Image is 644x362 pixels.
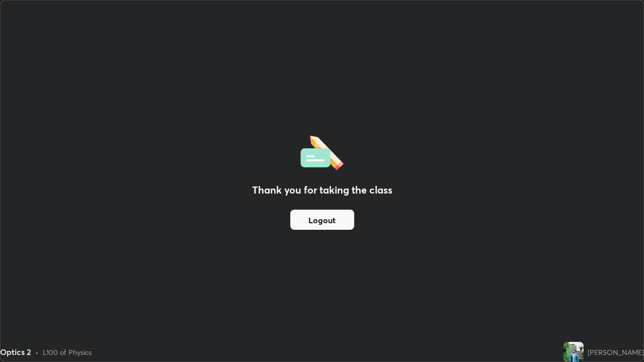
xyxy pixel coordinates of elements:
img: offlineFeedback.1438e8b3.svg [300,132,344,170]
div: [PERSON_NAME] [588,347,644,357]
h2: Thank you for taking the class [252,183,392,198]
img: 3039acb2fa3d48028dcb1705d1182d1b.jpg [563,342,584,362]
button: Logout [290,210,354,230]
div: • [35,347,39,357]
div: L100 of Physics [43,347,92,357]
